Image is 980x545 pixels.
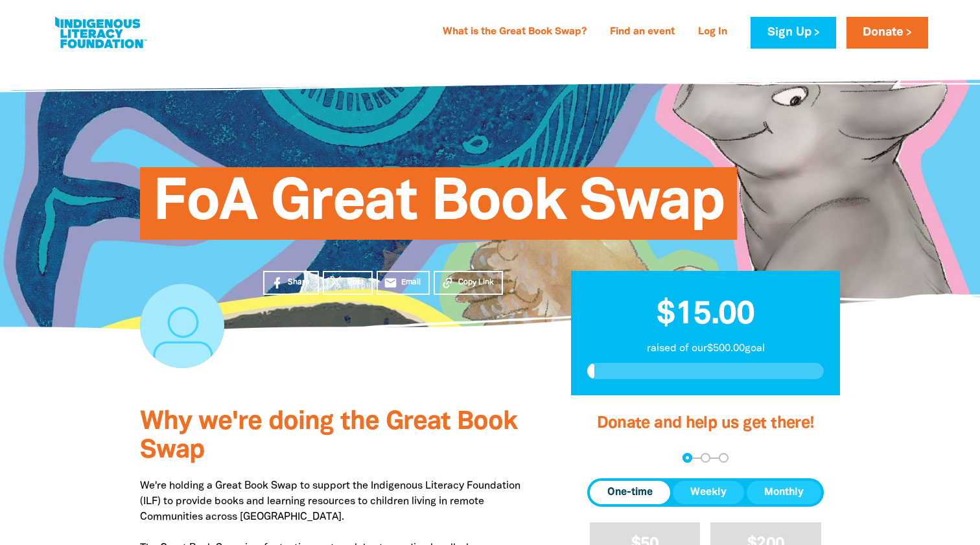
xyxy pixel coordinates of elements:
a: Post [323,271,373,295]
span: Share [288,277,310,288]
button: Navigate to step 3 of 3 to enter your payment details [719,453,729,463]
span: FoA Great Book Swap [153,177,724,240]
button: Navigate to step 1 of 3 to enter your donation amount [682,453,692,463]
button: Weekly [673,481,744,504]
span: Copy Link [458,277,494,288]
span: Monthly [764,485,804,500]
a: Share [263,271,319,295]
button: Copy Link [434,271,503,295]
span: Why we're doing the Great Book Swap [140,410,517,463]
span: One-time [607,485,653,500]
i: email [384,276,397,290]
span: Weekly [690,485,727,500]
a: Donate [846,17,928,49]
span: Donate and help us get there! [597,416,815,431]
a: Log In [690,22,735,43]
button: Monthly [747,481,821,504]
div: Donation frequency [587,478,824,507]
span: $15.00 [657,300,754,330]
span: Email [401,277,421,288]
p: raised of our $500.00 goal [587,341,824,356]
a: What is the Great Book Swap? [435,22,594,43]
span: Post [347,277,364,288]
button: Navigate to step 2 of 3 to enter your details [701,453,710,463]
a: Find an event [602,22,682,43]
a: Sign Up [751,17,835,49]
a: emailEmail [377,271,430,295]
button: One-time [590,481,670,504]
